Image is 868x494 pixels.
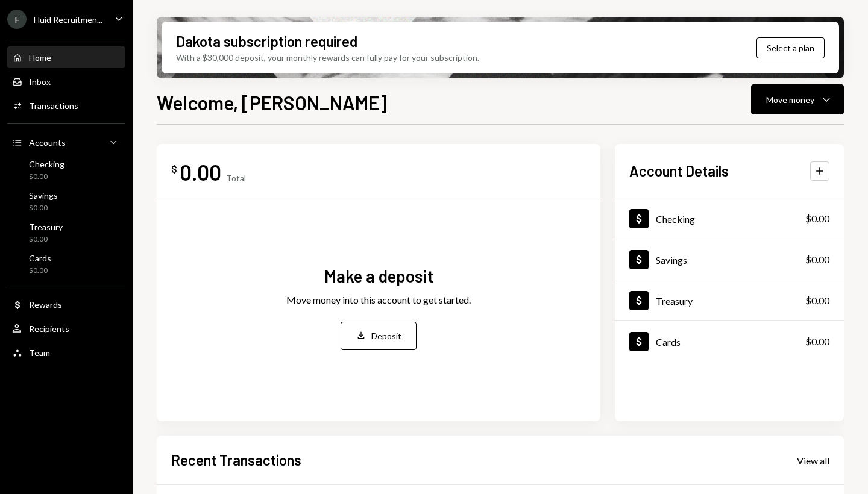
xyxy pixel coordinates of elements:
[656,254,687,266] div: Savings
[371,330,401,342] div: Deposit
[176,51,479,64] div: With a $30,000 deposit, your monthly rewards can fully pay for your subscription.
[751,84,844,114] button: Move money
[176,31,357,51] div: Dakota subscription required
[29,324,69,334] div: Recipients
[7,155,125,184] a: Checking$0.00
[7,10,27,29] div: F
[805,293,829,308] div: $0.00
[29,190,58,201] div: Savings
[805,211,829,226] div: $0.00
[180,158,221,186] div: 0.00
[615,321,844,361] a: Cards$0.00
[656,295,693,307] div: Treasury
[29,159,64,169] div: Checking
[797,454,829,467] a: View all
[7,218,125,247] a: Treasury$0.00
[7,249,125,278] a: Cards$0.00
[7,131,125,153] a: Accounts
[766,93,814,106] div: Move money
[7,70,125,92] a: Inbox
[7,293,125,315] a: Rewards
[286,293,471,307] div: Move money into this account to get started.
[29,172,64,182] div: $0.00
[7,342,125,363] a: Team
[629,161,729,181] h2: Account Details
[157,90,387,114] h1: Welcome, [PERSON_NAME]
[615,280,844,320] a: Treasury$0.00
[7,187,125,216] a: Savings$0.00
[756,37,825,58] button: Select a plan
[341,322,417,350] button: Deposit
[29,234,63,245] div: $0.00
[805,252,829,267] div: $0.00
[615,198,844,239] a: Checking$0.00
[615,239,844,280] a: Savings$0.00
[7,95,125,116] a: Transactions
[797,455,829,467] div: View all
[171,163,177,175] div: $
[805,334,829,349] div: $0.00
[29,348,50,358] div: Team
[171,450,301,470] h2: Recent Transactions
[226,173,246,183] div: Total
[29,203,58,213] div: $0.00
[29,299,62,310] div: Rewards
[656,213,695,225] div: Checking
[29,253,51,263] div: Cards
[29,101,78,111] div: Transactions
[29,52,51,63] div: Home
[7,317,125,339] a: Recipients
[29,266,51,276] div: $0.00
[29,77,51,87] div: Inbox
[29,222,63,232] div: Treasury
[324,264,433,288] div: Make a deposit
[34,14,102,25] div: Fluid Recruitmen...
[7,46,125,68] a: Home
[29,137,66,148] div: Accounts
[656,336,681,348] div: Cards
